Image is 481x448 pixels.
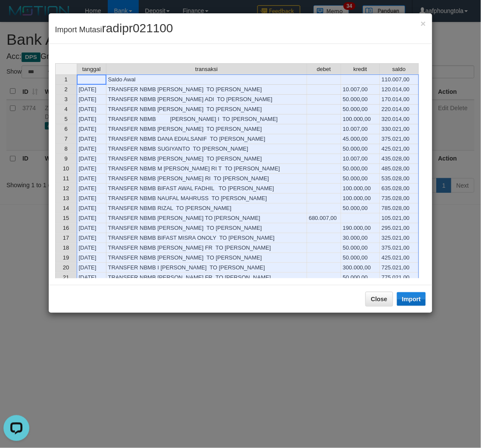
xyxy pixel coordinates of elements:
[393,66,406,72] span: saldo
[77,253,106,263] td: [DATE]
[106,95,307,105] td: TRANSFER NBMB [PERSON_NAME] ADI TO [PERSON_NAME]
[341,164,380,174] td: 50.000,00
[77,263,106,273] td: [DATE]
[64,155,67,162] span: 9
[63,195,69,201] span: 13
[63,225,69,231] span: 16
[380,263,419,273] td: 725.021,00
[365,292,393,306] button: Close
[63,244,69,251] span: 18
[380,194,419,204] td: 735.028,00
[63,235,69,241] span: 17
[380,174,419,184] td: 535.028,00
[380,74,419,85] td: 110.007,00
[77,204,106,213] td: [DATE]
[64,116,67,122] span: 5
[106,134,307,144] td: TRANSFER NBMB DANA EDIALSANIF TO [PERSON_NAME]
[106,213,307,223] td: TRANSFER NBMB [PERSON_NAME] TO [PERSON_NAME]
[106,263,307,273] td: TRANSFER NBMB I [PERSON_NAME] TO [PERSON_NAME]
[55,25,173,34] span: Import Mutasi
[341,233,380,243] td: 30.000,00
[77,194,106,204] td: [DATE]
[380,233,419,243] td: 325.021,00
[421,19,426,28] span: ×
[421,19,426,28] button: Close
[63,254,69,261] span: 19
[63,274,69,281] span: 21
[77,213,106,223] td: [DATE]
[380,124,419,134] td: 330.021,00
[380,213,419,223] td: 105.021,00
[77,95,106,105] td: [DATE]
[64,96,67,102] span: 3
[341,273,380,283] td: 50.000,00
[380,95,419,105] td: 170.014,00
[106,74,307,85] td: Saldo Awal
[77,85,106,95] td: [DATE]
[63,165,69,172] span: 10
[341,243,380,253] td: 50.000,00
[64,76,67,83] span: 1
[63,264,69,271] span: 20
[106,154,307,164] td: TRANSFER NBMB [PERSON_NAME] TO [PERSON_NAME]
[380,154,419,164] td: 435.028,00
[106,253,307,263] td: TRANSFER NBMB [PERSON_NAME] TO [PERSON_NAME]
[77,154,106,164] td: [DATE]
[380,223,419,233] td: 295.021,00
[106,204,307,213] td: TRANSFER NBMB RIZAL TO [PERSON_NAME]
[77,164,106,174] td: [DATE]
[380,204,419,213] td: 785.028,00
[64,86,67,93] span: 2
[341,174,380,184] td: 50.000,00
[380,144,419,154] td: 425.021,00
[102,22,173,35] span: radipr021100
[77,273,106,283] td: [DATE]
[64,106,67,112] span: 4
[106,85,307,95] td: TRANSFER NBMB [PERSON_NAME] TO [PERSON_NAME]
[195,66,218,72] span: transaksi
[106,273,307,283] td: TRANSFER NBMB [PERSON_NAME] FR TO [PERSON_NAME]
[106,194,307,204] td: TRANSFER NBMB NAUFAL MAHRUSS TO [PERSON_NAME]
[106,243,307,253] td: TRANSFER NBMB [PERSON_NAME] FR TO [PERSON_NAME]
[341,223,380,233] td: 190.000,00
[380,273,419,283] td: 775.021,00
[106,105,307,114] td: TRANSFER NBMB [PERSON_NAME] TO [PERSON_NAME]
[380,184,419,194] td: 635.028,00
[341,204,380,213] td: 50.000,00
[106,164,307,174] td: TRANSFER NBMB M [PERSON_NAME] RI T TO [PERSON_NAME]
[77,184,106,194] td: [DATE]
[380,253,419,263] td: 425.021,00
[380,114,419,124] td: 320.014,00
[63,185,69,192] span: 12
[307,213,341,223] td: 680.007,00
[341,253,380,263] td: 50.000,00
[3,3,29,29] button: Open LiveChat chat widget
[341,184,380,194] td: 100.000,00
[55,63,77,74] th: Select whole grid
[82,66,101,72] span: tanggal
[64,126,67,132] span: 6
[397,292,426,306] button: Import
[341,134,380,144] td: 45.000,00
[380,134,419,144] td: 375.021,00
[63,215,69,221] span: 15
[341,154,380,164] td: 10.007,00
[106,114,307,124] td: TRANSFER NBMB [PERSON_NAME] I TO [PERSON_NAME]
[341,124,380,134] td: 10.007,00
[106,233,307,243] td: TRANSFER NBMB BIFAST MISRA ONOLY TO [PERSON_NAME]
[64,136,67,142] span: 7
[341,263,380,273] td: 300.000,00
[63,175,69,182] span: 11
[63,205,69,211] span: 14
[341,144,380,154] td: 50.000,00
[341,105,380,114] td: 50.000,00
[317,66,331,72] span: debet
[77,223,106,233] td: [DATE]
[77,134,106,144] td: [DATE]
[106,144,307,154] td: TRANSFER NBMB SUGIYANTO TO [PERSON_NAME]
[341,95,380,105] td: 50.000,00
[77,144,106,154] td: [DATE]
[77,174,106,184] td: [DATE]
[341,114,380,124] td: 100.000,00
[353,66,367,72] span: kredit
